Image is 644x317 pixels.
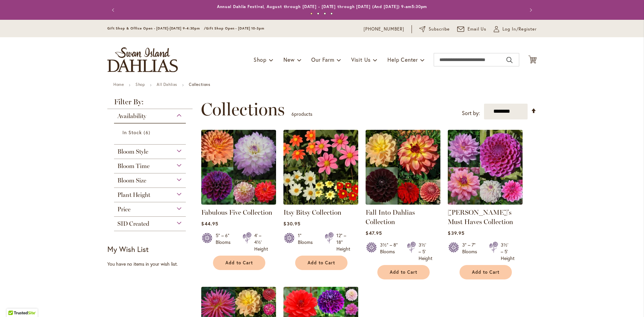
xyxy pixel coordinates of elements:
a: [PHONE_NUMBER] [364,26,404,33]
span: Visit Us [351,56,371,63]
div: 3½' – 5' Height [419,242,432,262]
span: $47.95 [366,230,382,236]
a: In Stock 6 [122,129,179,136]
span: SID Created [117,220,149,227]
img: Fabulous Five Collection [201,130,276,205]
span: Bloom Time [117,162,150,170]
strong: My Wish List [107,244,149,254]
a: Itsy Bitsy Collection [283,200,358,206]
span: $30.95 [283,220,300,227]
strong: Filter By: [107,98,193,109]
span: New [283,56,294,63]
img: Itsy Bitsy Collection [283,130,358,205]
span: Bloom Style [117,148,148,155]
span: Add to Cart [390,269,417,275]
button: Next [523,3,537,17]
button: Add to Cart [460,265,512,279]
span: Gift Shop Open - [DATE] 10-3pm [206,26,264,31]
span: Gift Shop & Office Open - [DATE]-[DATE] 9-4:30pm / [107,26,206,31]
div: 3" – 7" Blooms [462,242,481,262]
button: 1 of 4 [310,12,313,15]
a: All Dahlias [157,82,177,87]
span: Our Farm [311,56,334,63]
span: Add to Cart [472,269,499,275]
span: 6 [291,111,294,117]
a: Itsy Bitsy Collection [283,208,341,216]
a: Home [113,82,124,87]
a: Fall Into Dahlias Collection [366,208,415,226]
p: products [291,109,312,119]
label: Sort by: [462,107,480,119]
button: Previous [107,3,121,17]
button: Add to Cart [213,256,265,270]
button: 2 of 4 [317,12,319,15]
a: Log In/Register [494,26,537,33]
span: Plant Height [117,191,150,199]
a: Email Us [457,26,487,33]
button: Add to Cart [377,265,430,279]
div: 3½" – 8" Blooms [380,242,399,262]
span: Shop [254,56,267,63]
a: Fabulous Five Collection [201,208,272,216]
span: In Stock [122,129,142,136]
a: Subscribe [419,26,450,33]
img: Fall Into Dahlias Collection [366,130,440,205]
div: 12" – 18" Height [336,232,350,252]
span: Help Center [387,56,418,63]
span: Bloom Size [117,177,146,184]
a: Annual Dahlia Festival, August through [DATE] - [DATE] through [DATE] (And [DATE]) 9-am5:30pm [217,4,427,9]
strong: Collections [189,82,210,87]
span: 6 [144,129,152,136]
a: Shop [136,82,145,87]
button: 4 of 4 [330,12,333,15]
span: Add to Cart [225,260,253,266]
span: Availability [117,112,146,120]
button: Add to Cart [295,256,347,270]
button: 3 of 4 [324,12,326,15]
div: 4' – 4½' Height [254,232,268,252]
div: 1" Blooms [298,232,317,252]
span: Collections [201,99,285,119]
a: Fall Into Dahlias Collection [366,200,440,206]
div: You have no items in your wish list. [107,261,197,267]
span: Price [117,206,130,213]
span: Add to Cart [308,260,335,266]
span: $44.95 [201,220,218,227]
a: Heather's Must Haves Collection [448,200,523,206]
img: Heather's Must Haves Collection [448,130,523,205]
span: Subscribe [429,26,450,33]
a: [PERSON_NAME]'s Must Haves Collection [448,208,513,226]
a: Fabulous Five Collection [201,200,276,206]
div: 5" – 6" Blooms [216,232,234,252]
a: store logo [107,47,178,72]
span: $39.95 [448,230,464,236]
span: Email Us [468,26,487,33]
span: Log In/Register [502,26,537,33]
div: 3½' – 5' Height [501,242,515,262]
